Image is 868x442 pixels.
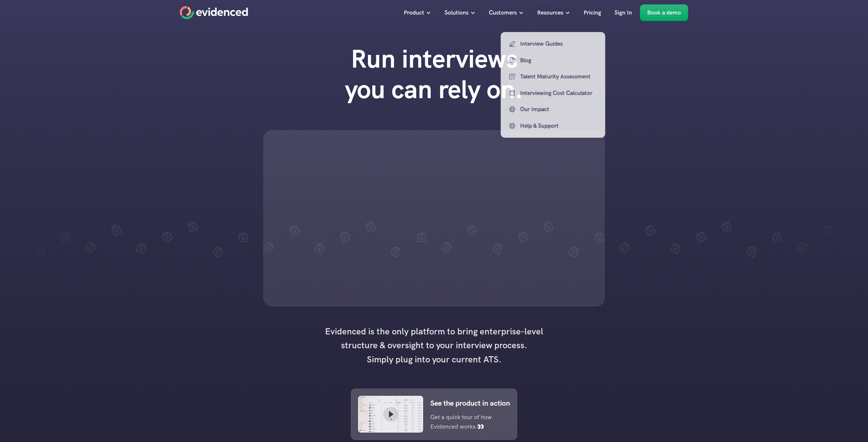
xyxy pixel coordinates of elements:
p: Book a demo [647,8,681,17]
h4: Evidenced is the only platform to bring enterprise-level structure & oversight to your interview ... [321,325,547,366]
p: Our Impact [520,105,598,114]
a: Help & Support [506,119,600,132]
p: Talent Maturity Assessment [520,72,598,81]
a: Home [180,6,248,19]
a: Sign In [609,4,637,21]
p: Pricing [584,8,601,17]
p: Interview Guides [520,39,598,48]
p: Sign In [615,8,632,17]
p: Get a quick tour of how Evidenced works 👀 [430,413,499,431]
p: Help & Support [520,121,598,130]
p: See the product in action [430,397,510,409]
a: Book a demo [640,4,688,21]
a: Talent Maturity Assessment [506,70,600,83]
a: Interview Guides [506,37,600,50]
a: Our Impact [506,103,600,116]
a: Blog [506,54,600,67]
p: Interviewing Cost Calculator [520,88,598,97]
p: Resources [537,8,563,17]
p: Blog [520,56,598,65]
p: Product [404,8,424,17]
h1: Run interviews you can rely on. [330,44,538,105]
p: Solutions [445,8,469,17]
p: Customers [489,8,517,17]
a: Pricing [578,4,607,21]
a: See the product in actionGet a quick tour of how Evidenced works 👀 [351,389,517,440]
a: Interviewing Cost Calculator [506,87,600,99]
